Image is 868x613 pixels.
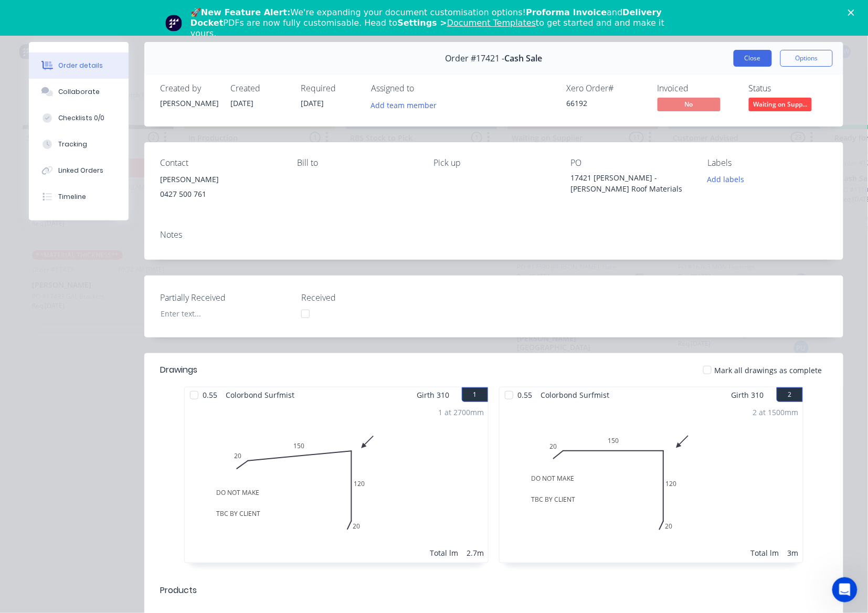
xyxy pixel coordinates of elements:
[160,187,280,202] div: 0427 500 761
[658,98,721,111] span: No
[165,15,182,31] img: Profile image for Team
[58,61,103,70] div: Order details
[29,157,129,184] button: Linked Orders
[749,83,828,93] div: Status
[397,18,536,28] b: Settings >
[301,98,324,108] span: [DATE]
[732,387,764,403] span: Girth 310
[566,83,645,93] div: Xero Order #
[301,291,432,304] label: Received
[749,98,812,111] span: Waiting on Supp...
[230,83,288,93] div: Created
[570,172,691,194] div: 17421 [PERSON_NAME] - [PERSON_NAME] Roof Materials
[160,98,218,109] div: [PERSON_NAME]
[536,387,613,403] span: Colorbond Surfmist
[526,7,607,17] b: Proforma Invoice
[29,184,129,210] button: Timeline
[446,54,505,64] span: Order #17421 -
[658,83,736,93] div: Invoiced
[160,158,280,168] div: Contact
[198,387,221,403] span: 0.55
[160,291,291,304] label: Partially Received
[832,577,858,603] iframe: Intercom live chat
[190,7,686,39] div: 🚀 We're expanding your document customisation options! and PDFs are now fully customisable. Head ...
[566,98,645,109] div: 66192
[734,50,772,67] button: Close
[160,172,280,187] div: [PERSON_NAME]
[715,365,822,376] span: Mark all drawings as complete
[462,387,488,402] button: 1
[751,547,779,558] div: Total lm
[749,98,812,113] button: Waiting on Supp...
[29,105,129,131] button: Checklists 0/0
[371,98,442,112] button: Add team member
[434,158,554,168] div: Pick up
[58,166,103,175] div: Linked Orders
[777,387,803,402] button: 2
[417,387,449,403] span: Girth 310
[702,172,750,186] button: Add labels
[29,131,129,157] button: Tracking
[365,98,442,112] button: Add team member
[467,547,484,558] div: 2.7m
[58,192,86,202] div: Timeline
[58,87,100,97] div: Collaborate
[160,230,828,240] div: Notes
[371,83,476,93] div: Assigned to
[788,547,799,558] div: 3m
[190,7,662,28] b: Delivery Docket
[780,50,833,67] button: Options
[438,407,484,418] div: 1 at 2700mm
[301,83,358,93] div: Required
[29,52,129,79] button: Order details
[447,18,536,28] a: Document Templates
[221,387,299,403] span: Colorbond Surfmist
[160,364,197,376] div: Drawings
[848,9,859,16] div: Close
[29,79,129,105] button: Collaborate
[201,7,291,17] b: New Feature Alert:
[513,387,536,403] span: 0.55
[500,403,803,563] div: DO NOT MAKETBC BY CLIENT20150120202 at 1500mmTotal lm3m
[753,407,799,418] div: 2 at 1500mm
[707,158,828,168] div: Labels
[230,98,253,108] span: [DATE]
[570,158,691,168] div: PO
[505,54,543,64] span: Cash Sale
[430,547,458,558] div: Total lm
[160,83,218,93] div: Created by
[160,172,280,206] div: [PERSON_NAME]0427 500 761
[160,584,197,597] div: Products
[185,403,488,563] div: DO NOT MAKETBC BY CLIENT20150120201 at 2700mmTotal lm2.7m
[58,113,104,123] div: Checklists 0/0
[58,140,87,149] div: Tracking
[297,158,417,168] div: Bill to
